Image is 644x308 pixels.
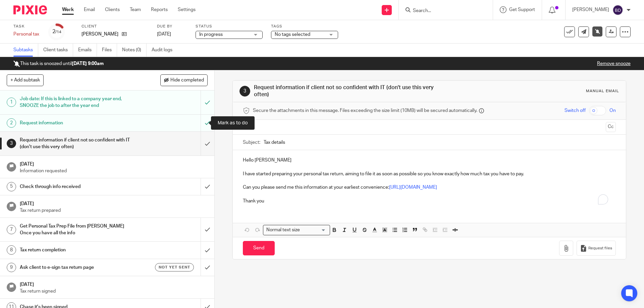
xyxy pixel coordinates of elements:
[243,184,615,191] p: Can you please send me this information at your earliest convenience:
[7,139,16,148] div: 3
[243,198,615,204] p: Thank you
[157,24,187,29] label: Due by
[588,246,612,251] span: Request files
[7,74,44,86] button: + Add subtask
[20,94,136,111] h1: Job date: If this is linked to a company year end, SNOOZE the job to after the year end
[43,44,73,57] a: Client tasks
[20,207,208,214] p: Tax return prepared
[572,6,609,13] p: [PERSON_NAME]
[612,5,623,15] img: svg%3E
[82,31,118,38] p: [PERSON_NAME]
[72,61,104,66] b: [DATE] 9:00am
[20,262,136,272] h1: Ask client to e-sign tax return page
[102,44,117,57] a: Files
[20,159,208,168] h1: [DATE]
[151,6,168,13] a: Reports
[20,245,136,255] h1: Tax return completion
[55,30,61,34] small: /14
[7,118,16,128] div: 2
[243,157,615,164] p: Hello [PERSON_NAME]
[13,31,40,38] div: Personal tax
[7,98,16,107] div: 1
[253,107,477,114] span: Secure the attachments in this message. Files exceeding the size limit (10MB) will be secured aut...
[20,182,136,192] h1: Check through info received
[254,84,444,99] h1: Request information if client not so confident with IT (don't use this very often)
[13,5,47,14] img: Pixie
[62,6,74,13] a: Work
[263,225,330,235] div: Search for option
[7,225,16,234] div: 7
[389,185,437,190] a: [URL][DOMAIN_NAME]
[20,288,208,295] p: Tax return signed
[20,221,136,238] h1: Get Personal Tax Prep File from [PERSON_NAME] Once you have all the info
[105,6,120,13] a: Clients
[160,74,208,86] button: Hide completed
[20,118,136,128] h1: Request information
[412,8,473,14] input: Search
[243,124,250,130] label: To:
[78,44,97,57] a: Emails
[84,6,95,13] a: Email
[302,227,326,234] input: Search for option
[265,227,301,234] span: Normal text size
[152,44,177,57] a: Audit logs
[13,24,40,29] label: Task
[609,107,616,114] span: On
[199,32,223,37] span: In progress
[122,44,147,57] a: Notes (0)
[178,6,196,13] a: Settings
[13,60,104,67] p: This task is snoozed until
[7,263,16,272] div: 9
[7,245,16,255] div: 8
[7,182,16,191] div: 5
[239,86,250,97] div: 3
[82,24,149,29] label: Client
[597,61,631,66] a: Remove snooze
[52,28,61,36] div: 2
[606,122,616,132] button: Cc
[13,44,38,57] a: Subtasks
[275,32,310,37] span: No tags selected
[577,241,615,256] button: Request files
[170,78,204,83] span: Hide completed
[243,171,615,177] p: I have started preparing your personal tax return, aiming to file it as soon as possible so you k...
[243,139,260,146] label: Subject:
[159,264,190,270] span: Not yet sent
[509,7,535,12] span: Get Support
[157,32,171,37] span: [DATE]
[20,280,208,288] h1: [DATE]
[243,241,275,255] input: Send
[586,88,619,94] div: Manual email
[20,168,208,174] p: Information requested
[20,135,136,152] h1: Request information if client not so confident with IT (don't use this very often)
[130,6,141,13] a: Team
[565,107,586,114] span: Switch off
[233,150,626,209] div: To enrich screen reader interactions, please activate Accessibility in Grammarly extension settings
[196,24,263,29] label: Status
[271,24,338,29] label: Tags
[20,199,208,207] h1: [DATE]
